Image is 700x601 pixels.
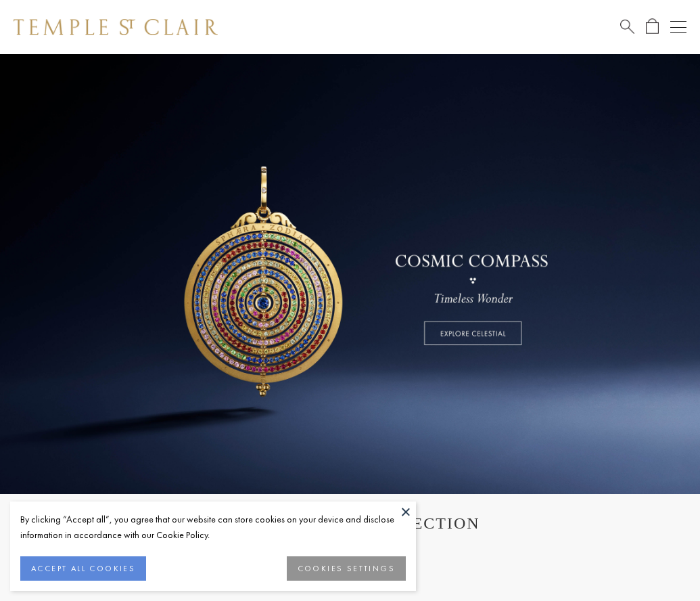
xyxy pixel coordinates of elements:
button: COOKIES SETTINGS [287,556,406,581]
button: Open navigation [670,19,686,35]
button: ACCEPT ALL COOKIES [20,556,146,581]
div: By clicking “Accept all”, you agree that our website can store cookies on your device and disclos... [20,512,406,543]
img: Temple St. Clair [14,19,218,35]
a: Search [620,18,634,35]
a: Open Shopping Bag [646,18,659,35]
